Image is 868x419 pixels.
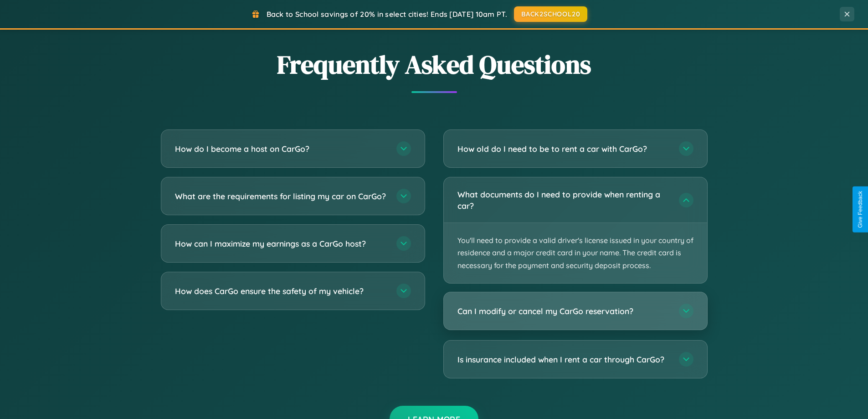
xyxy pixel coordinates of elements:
h3: What documents do I need to provide when renting a car? [457,189,670,211]
h3: How can I maximize my earnings as a CarGo host? [175,238,387,249]
h3: How do I become a host on CarGo? [175,143,387,155]
p: You'll need to provide a valid driver's license issued in your country of residence and a major c... [444,223,707,283]
h3: Is insurance included when I rent a car through CarGo? [457,354,670,365]
h3: What are the requirements for listing my car on CarGo? [175,191,387,202]
div: Give Feedback [857,191,863,228]
h3: How old do I need to be to rent a car with CarGo? [457,143,670,155]
h3: Can I modify or cancel my CarGo reservation? [457,305,670,317]
h2: Frequently Asked Questions [161,47,708,82]
h3: How does CarGo ensure the safety of my vehicle? [175,285,387,297]
button: BACK2SCHOOL20 [514,6,587,22]
span: Back to School savings of 20% in select cities! Ends [DATE] 10am PT. [267,10,507,19]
